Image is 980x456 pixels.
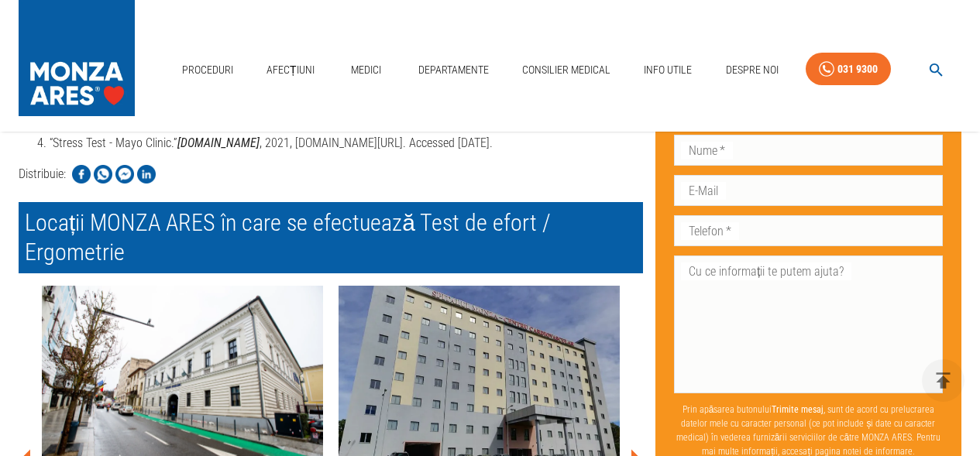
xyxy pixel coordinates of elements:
[94,165,112,183] img: Share on WhatsApp
[115,165,134,183] img: Share on Facebook Messenger
[19,165,66,183] p: Distribuie:
[638,54,698,86] a: Info Utile
[516,54,617,86] a: Consilier Medical
[342,54,391,86] a: Medici
[137,165,156,183] img: Share on LinkedIn
[922,359,965,402] button: delete
[177,135,260,150] em: [DOMAIN_NAME]
[720,54,785,86] a: Despre Noi
[260,54,321,86] a: Afecțiuni
[806,53,891,86] a: 031 9300
[772,404,824,415] b: Trimite mesaj
[837,60,878,79] div: 031 9300
[72,165,91,183] img: Share on Facebook
[50,134,643,153] li: “Stress Test - Mayo Clinic.” , 2021, [DOMAIN_NAME][URL]. Accessed [DATE].
[19,202,643,273] h2: Locații MONZA ARES în care se efectuează Test de efort / Ergometrie
[176,54,239,86] a: Proceduri
[412,54,495,86] a: Departamente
